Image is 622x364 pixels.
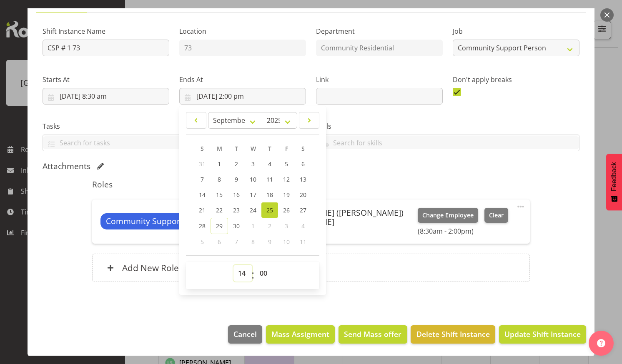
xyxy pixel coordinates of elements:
[295,187,311,202] a: 20
[278,202,295,218] a: 26
[199,191,206,199] span: 14
[250,206,256,214] span: 24
[251,222,255,230] span: 1
[228,187,245,202] a: 16
[300,238,306,246] span: 11
[285,222,288,230] span: 3
[43,26,169,36] label: Shift Instance Name
[199,206,206,214] span: 21
[271,329,329,339] span: Mass Assigment
[179,75,306,85] label: Ends At
[272,208,411,226] h6: [PERSON_NAME] ([PERSON_NAME]) [PERSON_NAME]
[606,154,622,210] button: Feedback - Show survey
[211,202,228,218] a: 22
[489,211,504,220] span: Clear
[268,238,271,246] span: 9
[422,211,474,220] span: Change Employee
[218,175,221,183] span: 8
[418,208,478,223] button: Change Employee
[597,339,605,347] img: help-xxl-2.png
[278,172,295,187] a: 12
[301,160,305,168] span: 6
[245,202,261,218] a: 24
[233,329,257,339] span: Cancel
[301,145,305,152] span: S
[251,238,255,246] span: 8
[245,156,261,172] a: 3
[218,160,221,168] span: 1
[316,121,579,131] label: Skills
[194,218,211,234] a: 28
[339,325,407,344] button: Send Mass offer
[283,191,290,199] span: 19
[211,172,228,187] a: 8
[261,172,278,187] a: 11
[250,175,256,183] span: 10
[194,172,211,187] a: 7
[283,206,290,214] span: 26
[266,206,273,214] span: 25
[295,202,311,218] a: 27
[251,265,254,286] span: :
[228,218,245,234] a: 30
[201,238,204,246] span: 5
[418,227,508,235] h6: (8:30am - 2:00pm)
[216,191,223,199] span: 15
[106,215,212,227] span: Community Support Person
[218,238,221,246] span: 6
[272,228,411,234] p: Support Worker
[92,180,529,189] h5: Roles
[199,222,206,230] span: 28
[278,156,295,172] a: 5
[216,206,223,214] span: 22
[233,222,240,230] span: 30
[610,162,618,191] span: Feedback
[194,202,211,218] a: 21
[411,325,495,344] button: Delete Shift Instance
[453,75,579,85] label: Don't apply breaks
[251,145,256,152] span: W
[344,329,401,339] span: Send Mass offer
[235,175,238,183] span: 9
[268,145,271,152] span: T
[43,121,306,131] label: Tasks
[250,191,256,199] span: 17
[245,172,261,187] a: 10
[43,88,169,105] input: Click to select...
[179,88,306,105] input: Click to select...
[251,160,255,168] span: 3
[504,329,581,339] span: Update Shift Instance
[261,187,278,202] a: 18
[300,191,306,199] span: 20
[266,175,273,183] span: 11
[235,238,238,246] span: 7
[216,222,223,230] span: 29
[201,145,204,152] span: S
[43,40,169,56] input: Shift Instance Name
[194,187,211,202] a: 14
[228,202,245,218] a: 23
[316,136,579,149] input: Search for skills
[245,187,261,202] a: 17
[228,172,245,187] a: 9
[179,26,306,36] label: Location
[316,75,443,85] label: Link
[217,145,222,152] span: M
[295,172,311,187] a: 13
[300,206,306,214] span: 27
[228,156,245,172] a: 2
[266,191,273,199] span: 18
[300,175,306,183] span: 13
[316,26,443,36] label: Department
[235,160,238,168] span: 2
[261,202,278,218] a: 25
[199,160,206,168] span: 31
[301,222,305,230] span: 4
[233,191,240,199] span: 16
[43,136,306,149] input: Search for tasks
[416,329,490,339] span: Delete Shift Instance
[233,206,240,214] span: 23
[268,160,271,168] span: 4
[268,222,271,230] span: 2
[283,175,290,183] span: 12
